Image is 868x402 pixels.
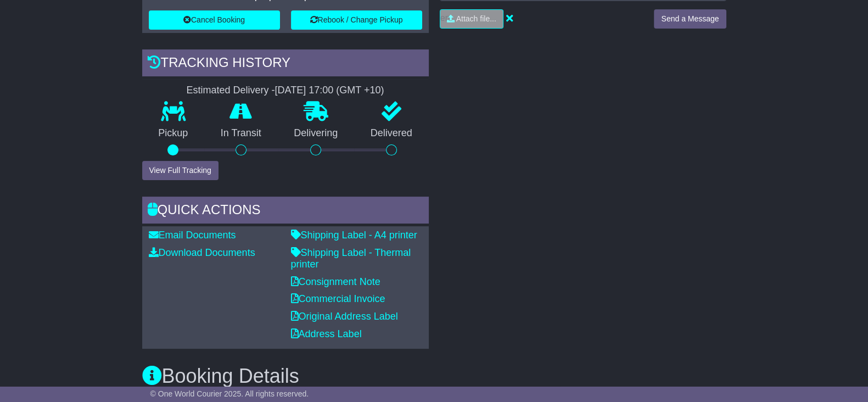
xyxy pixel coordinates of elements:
[354,127,429,139] p: Delivered
[149,10,280,30] button: Cancel Booking
[278,127,355,139] p: Delivering
[142,49,429,79] div: Tracking history
[142,197,429,226] div: Quick Actions
[204,127,278,139] p: In Transit
[291,293,385,304] a: Commercial Invoice
[291,10,422,30] button: Rebook / Change Pickup
[142,161,219,180] button: View Full Tracking
[291,311,398,322] a: Original Address Label
[149,247,255,258] a: Download Documents
[654,9,726,29] button: Send a Message
[142,365,726,387] h3: Booking Details
[142,127,205,139] p: Pickup
[142,85,429,97] div: Estimated Delivery -
[291,230,417,241] a: Shipping Label - A4 printer
[275,85,384,97] div: [DATE] 17:00 (GMT +10)
[291,247,411,270] a: Shipping Label - Thermal printer
[150,389,309,398] span: © One World Courier 2025. All rights reserved.
[149,230,236,241] a: Email Documents
[291,276,380,287] a: Consignment Note
[291,328,362,339] a: Address Label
